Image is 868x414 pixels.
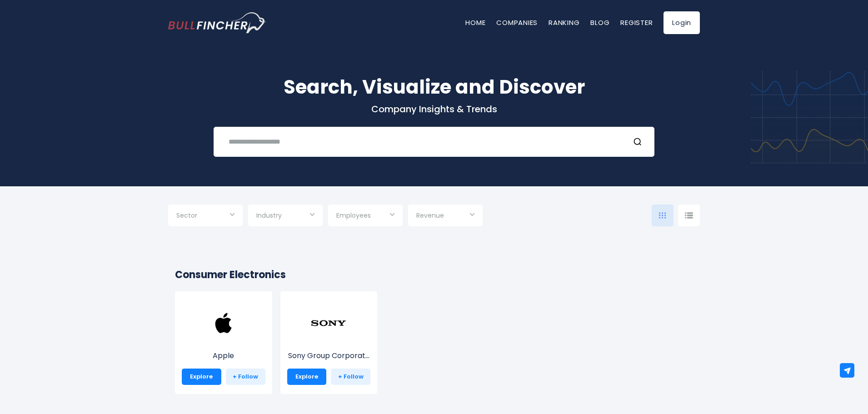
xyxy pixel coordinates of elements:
[465,18,485,27] a: Home
[175,267,693,282] h2: Consumer Electronics
[620,18,653,27] a: Register
[331,369,370,385] a: + Follow
[287,369,327,385] a: Explore
[176,211,197,219] span: Sector
[256,211,282,219] span: Industry
[659,212,666,219] img: icon-comp-grid.svg
[205,305,242,341] img: AAPL.png
[182,350,265,361] p: Apple
[416,211,444,219] span: Revenue
[287,322,371,361] a: Sony Group Corporat...
[182,369,221,385] a: Explore
[182,322,265,361] a: Apple
[663,11,700,34] a: Login
[310,305,347,341] img: SONY.png
[176,208,234,224] input: Selection
[287,350,371,361] p: Sony Group Corporation
[590,18,609,27] a: Blog
[168,12,266,33] a: Go to homepage
[168,73,700,101] h1: Search, Visualize and Discover
[256,208,314,224] input: Selection
[168,12,266,33] img: Bullfincher logo
[416,208,474,224] input: Selection
[168,103,700,115] p: Company Insights & Trends
[633,136,645,148] button: Search
[549,18,579,27] a: Ranking
[685,212,693,219] img: icon-comp-list-view.svg
[226,369,265,385] a: + Follow
[496,18,538,27] a: Companies
[336,211,371,219] span: Employees
[336,208,394,224] input: Selection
